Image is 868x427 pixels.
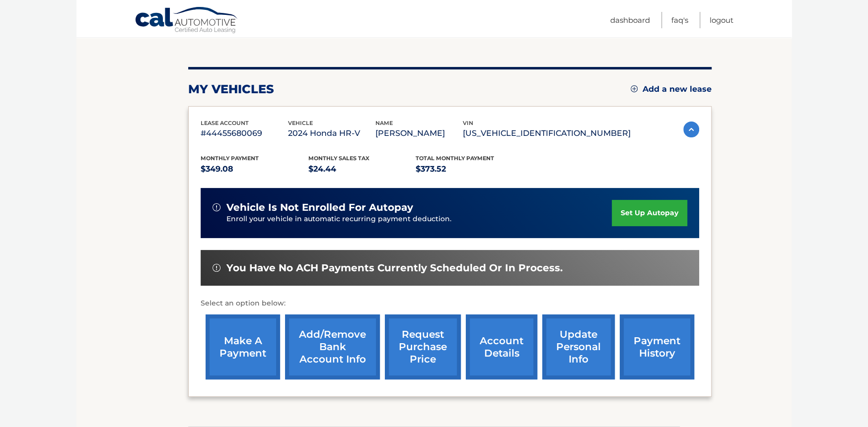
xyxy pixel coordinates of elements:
[466,314,537,379] a: account details
[226,262,563,274] span: You have no ACH payments currently scheduled or in process.
[201,298,699,309] p: Select an option below:
[206,314,280,379] a: make a payment
[416,162,523,176] p: $373.52
[610,12,650,28] a: Dashboard
[201,162,308,176] p: $349.08
[463,126,631,140] p: [US_VEHICLE_IDENTIFICATION_NUMBER]
[135,6,239,35] a: Cal Automotive
[288,126,375,140] p: 2024 Honda HR-V
[463,120,473,126] span: vin
[631,85,638,92] img: add.svg
[631,84,712,94] a: Add a new lease
[416,155,494,162] span: Total Monthly Payment
[308,155,369,162] span: Monthly sales Tax
[226,214,612,225] p: Enroll your vehicle in automatic recurring payment deduction.
[542,314,615,379] a: update personal info
[612,200,687,226] a: set up autopay
[201,120,249,126] span: lease account
[683,122,699,137] img: accordion-active.svg
[375,126,463,140] p: [PERSON_NAME]
[201,126,288,140] p: #44455680069
[285,314,380,379] a: Add/Remove bank account info
[188,82,274,97] h2: my vehicles
[213,264,220,272] img: alert-white.svg
[213,203,220,211] img: alert-white.svg
[375,120,393,126] span: name
[226,201,413,214] span: vehicle is not enrolled for autopay
[201,155,259,162] span: Monthly Payment
[288,120,313,126] span: vehicle
[308,162,416,176] p: $24.44
[385,314,461,379] a: request purchase price
[620,314,694,379] a: payment history
[671,12,688,28] a: FAQ's
[710,12,733,28] a: Logout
